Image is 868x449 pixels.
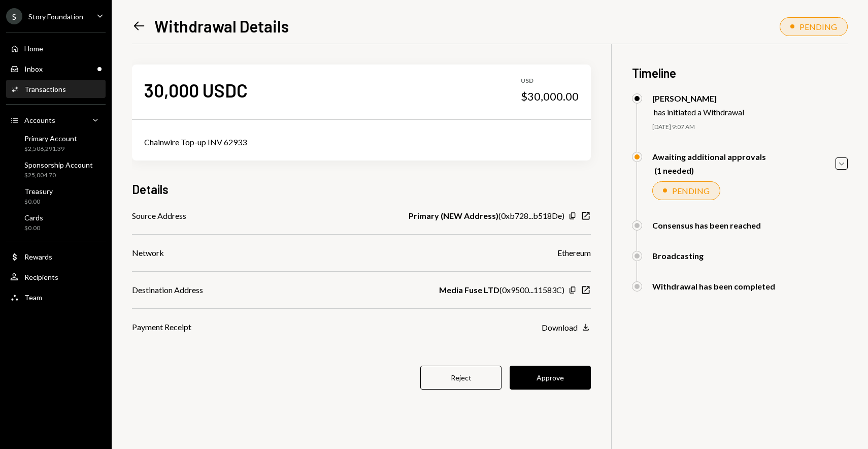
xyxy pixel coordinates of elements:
a: Sponsorship Account$25,004.70 [6,157,106,182]
div: USD [521,77,579,85]
div: Destination Address [132,284,203,296]
a: Primary Account$2,506,291.39 [6,131,106,155]
a: Inbox [6,59,106,78]
div: Awaiting additional approvals [652,152,766,162]
div: $25,004.70 [24,171,93,180]
button: Download [542,322,591,333]
a: Cards$0.00 [6,210,106,235]
div: (1 needed) [654,166,766,175]
div: Cards [24,213,43,222]
div: Accounts [24,116,55,124]
h3: Details [132,181,169,198]
div: $0.00 [24,198,53,206]
button: Approve [510,366,591,390]
div: [PERSON_NAME] [652,93,744,103]
div: Inbox [24,65,43,73]
a: Home [6,39,106,57]
div: Story Foundation [28,12,83,21]
div: Payment Receipt [132,321,191,333]
a: Team [6,288,106,306]
div: $2,506,291.39 [24,145,77,153]
a: Accounts [6,111,106,129]
div: Network [132,247,164,259]
div: Treasury [24,187,53,196]
button: Reject [420,366,502,390]
div: Primary Account [24,134,77,143]
a: Rewards [6,247,106,266]
div: Sponsorship Account [24,161,93,169]
div: has initiated a Withdrawal [654,107,744,117]
b: Primary (NEW Address) [409,210,498,222]
div: ( 0xb728...b518De ) [409,210,564,222]
div: [DATE] 9:07 AM [652,123,848,132]
div: Transactions [24,85,66,93]
div: 30,000 USDC [144,79,248,102]
div: Withdrawal has been completed [652,281,775,291]
a: Recipients [6,268,106,286]
div: Home [24,44,43,53]
div: ( 0x9500...11583C ) [439,284,564,296]
div: Download [542,323,578,332]
h1: Withdrawal Details [154,16,289,36]
div: $0.00 [24,224,43,233]
div: S [6,8,22,24]
div: $30,000.00 [521,89,579,104]
div: Broadcasting [652,251,704,261]
a: Treasury$0.00 [6,184,106,208]
b: Media Fuse LTD [439,284,499,296]
div: Chainwire Top-up INV 62933 [144,136,579,148]
div: Recipients [24,273,58,281]
div: PENDING [672,186,710,196]
div: Consensus has been reached [652,220,761,230]
div: Team [24,293,42,302]
div: Rewards [24,252,52,261]
div: Ethereum [557,247,591,259]
div: Source Address [132,210,186,222]
h3: Timeline [632,65,848,81]
a: Transactions [6,80,106,98]
div: PENDING [799,22,837,31]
